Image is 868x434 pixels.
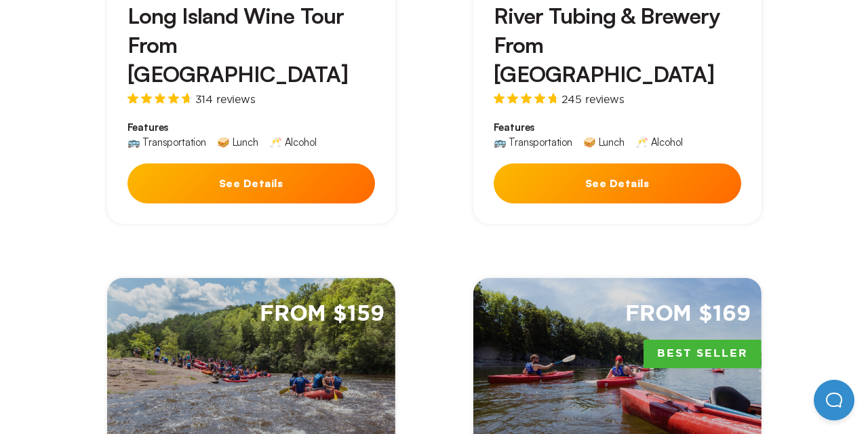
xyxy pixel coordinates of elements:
div: 🥪 Lunch [217,137,258,147]
h3: Long Island Wine Tour From [GEOGRAPHIC_DATA] [127,1,375,90]
span: 314 reviews [195,94,256,104]
div: 🥂 Alcohol [269,137,317,147]
button: See Details [127,163,375,203]
span: From $159 [260,300,384,329]
span: 245 reviews [561,94,625,104]
div: 🥂 Alcohol [635,137,683,147]
span: Features [494,121,741,134]
div: 🚌 Transportation [127,137,206,147]
div: 🚌 Transportation [494,137,572,147]
span: Features [127,121,375,134]
h3: River Tubing & Brewery From [GEOGRAPHIC_DATA] [494,1,741,90]
div: 🥪 Lunch [583,137,625,147]
span: From $169 [625,300,751,329]
button: See Details [494,163,741,203]
span: Best Seller [644,340,762,368]
iframe: Help Scout Beacon - Open [814,380,854,420]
